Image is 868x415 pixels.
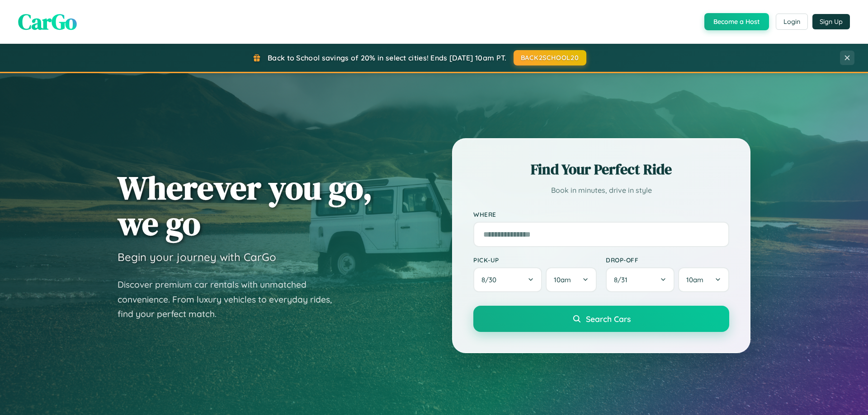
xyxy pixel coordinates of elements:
span: CarGo [18,7,77,37]
button: Become a Host [704,13,769,30]
button: BACK2SCHOOL20 [514,50,586,65]
h2: Find Your Perfect Ride [473,159,729,179]
label: Drop-off [606,256,729,264]
h3: Begin your journey with CarGo [118,250,276,264]
label: Where [473,210,729,218]
button: Sign Up [812,14,850,29]
p: Discover premium car rentals with unmatched convenience. From luxury vehicles to everyday rides, ... [118,277,344,322]
span: 8 / 30 [481,275,501,284]
button: 8/30 [473,267,542,292]
button: 8/31 [606,267,675,292]
span: Search Cars [586,314,631,324]
label: Pick-up [473,256,597,264]
span: Back to School savings of 20% in select cities! Ends [DATE] 10am PT. [268,53,506,62]
span: 10am [554,275,571,284]
button: Search Cars [473,306,729,332]
span: 8 / 31 [614,275,632,284]
span: 10am [686,275,703,284]
button: 10am [678,267,729,292]
p: Book in minutes, drive in style [473,184,729,197]
h1: Wherever you go, we go [118,170,373,241]
button: Login [776,14,808,30]
button: 10am [546,267,597,292]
